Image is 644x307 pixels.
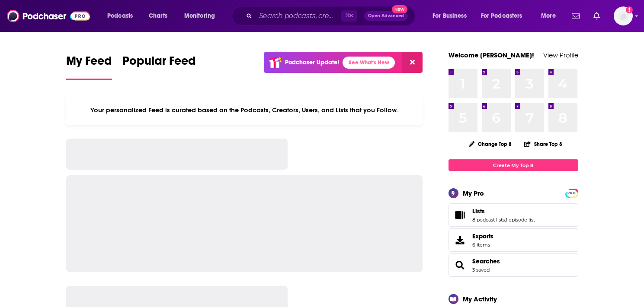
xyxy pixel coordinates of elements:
a: Show notifications dropdown [568,9,583,23]
a: Create My Top 8 [449,159,578,171]
span: Lists [472,207,485,215]
button: Open AdvancedNew [364,11,408,21]
span: Exports [452,234,469,246]
a: Exports [449,228,578,252]
a: PRO [567,190,577,196]
svg: Add a profile image [626,6,633,13]
span: For Business [433,10,467,22]
span: Searches [449,253,578,277]
a: Show notifications dropdown [590,9,603,23]
a: 3 saved [472,267,490,273]
button: open menu [535,9,567,23]
a: Lists [452,209,469,221]
span: More [541,10,556,22]
a: Searches [472,257,500,265]
p: Podchaser Update! [285,59,339,66]
span: ⌘ K [341,10,357,22]
span: New [392,5,407,13]
button: open menu [426,9,477,23]
span: Charts [149,10,167,22]
input: Search podcasts, credits, & more... [256,9,341,23]
span: , [505,217,506,223]
span: My Feed [66,54,112,73]
span: Open Advanced [368,14,404,18]
button: open menu [178,9,226,23]
a: Popular Feed [122,54,196,80]
span: 6 items [472,242,493,248]
span: Logged in as SolComms [614,6,633,25]
img: Podchaser - Follow, Share and Rate Podcasts [7,8,90,24]
span: Monitoring [184,10,215,22]
button: open menu [475,9,535,23]
span: For Podcasters [481,10,522,22]
button: Share Top 8 [524,136,563,152]
a: My Feed [66,54,112,80]
span: Popular Feed [122,54,196,73]
span: PRO [567,190,577,196]
span: Lists [449,203,578,227]
a: 8 podcast lists [472,217,505,223]
button: Show profile menu [614,6,633,25]
img: User Profile [614,6,633,25]
span: Exports [472,232,493,240]
span: Podcasts [107,10,133,22]
button: Change Top 8 [464,139,517,149]
a: 1 episode list [506,217,535,223]
div: My Activity [463,295,497,303]
div: Your personalized Feed is curated based on the Podcasts, Creators, Users, and Lists that you Follow. [66,95,423,125]
a: Charts [143,9,173,23]
a: Lists [472,207,535,215]
div: My Pro [463,189,484,197]
button: open menu [101,9,144,23]
a: Searches [452,259,469,271]
a: Welcome [PERSON_NAME]! [449,51,534,59]
a: See What's New [343,57,395,69]
div: Search podcasts, credits, & more... [240,6,423,26]
a: View Profile [543,51,578,59]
